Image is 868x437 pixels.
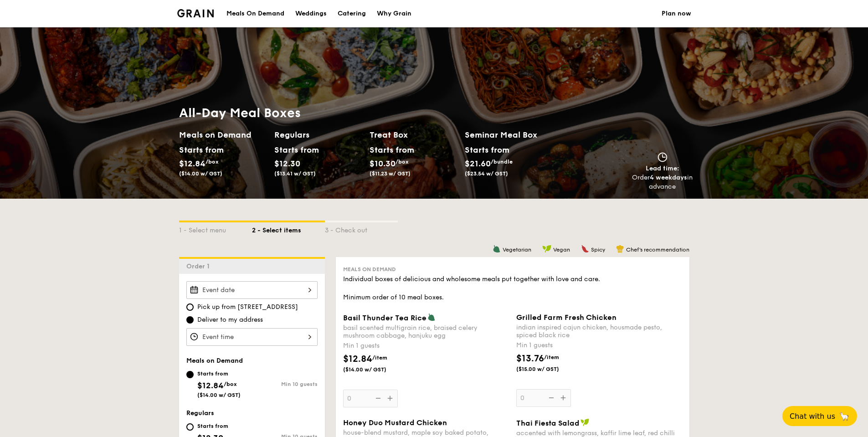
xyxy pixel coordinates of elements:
span: Meals on Demand [343,266,396,272]
span: $10.30 [370,159,395,169]
span: Order 1 [186,262,213,270]
input: Event date [186,281,318,299]
span: 🦙 [839,411,850,422]
img: icon-vegetarian.fe4039eb.svg [427,313,436,321]
span: ($14.00 w/ GST) [197,392,241,398]
span: /box [205,159,219,165]
div: Starts from [465,143,509,157]
span: $12.84 [197,380,224,391]
h2: Treat Box [370,129,457,141]
span: $12.30 [274,159,300,169]
div: Min 10 guests [252,381,318,387]
img: icon-vegan.f8ff3823.svg [580,418,590,427]
h2: Regulars [274,129,362,141]
span: ($14.00 w/ GST) [179,170,222,177]
div: Starts from [197,370,241,377]
span: Basil Thunder Tea Rice [343,314,426,322]
div: Individual boxes of delicious and wholesome meals put together with love and care. Minimum order ... [343,275,682,302]
img: icon-clock.2db775ea.svg [656,152,669,162]
a: Logotype [177,9,214,17]
div: 1 - Select menu [179,222,252,235]
span: Grilled Farm Fresh Chicken [516,313,616,322]
img: icon-vegan.f8ff3823.svg [542,245,551,253]
button: Chat with us🦙 [782,406,857,426]
span: /bundle [491,159,513,165]
span: $13.76 [516,353,544,364]
span: /box [224,381,237,387]
span: ($15.00 w/ GST) [516,365,578,373]
h2: Meals on Demand [179,129,267,141]
input: Starts from$12.30($13.41 w/ GST)Min 10 guests [186,423,194,431]
input: Deliver to my address [186,316,194,324]
input: Event time [186,328,318,346]
div: Starts from [197,422,239,430]
img: icon-chef-hat.a58ddaea.svg [616,245,624,253]
div: Starts from [370,143,410,157]
span: Honey Duo Mustard Chicken [343,418,447,427]
span: $12.84 [343,354,372,365]
span: Chef's recommendation [626,247,689,253]
span: $21.60 [465,159,491,169]
div: basil scented multigrain rice, braised celery mushroom cabbage, hanjuku egg [343,324,509,339]
input: Pick up from [STREET_ADDRESS] [186,303,194,311]
span: Chat with us [790,412,835,421]
h1: All-Day Meal Boxes [179,105,560,121]
span: Pick up from [STREET_ADDRESS] [197,303,298,312]
img: icon-vegetarian.fe4039eb.svg [493,245,501,253]
div: Min 1 guests [343,341,509,350]
div: Order in advance [632,173,693,191]
span: ($13.41 w/ GST) [274,170,316,177]
span: ($11.23 w/ GST) [370,170,411,177]
img: icon-spicy.37a8142b.svg [581,245,589,253]
img: Grain [177,9,214,17]
span: Meals on Demand [186,357,243,365]
span: Vegetarian [503,247,531,253]
span: Thai Fiesta Salad [516,419,580,427]
div: accented with lemongrass, kaffir lime leaf, red chilli [516,429,682,437]
div: Starts from [179,143,220,157]
span: ($23.54 w/ GST) [465,170,508,177]
div: Min 1 guests [516,341,682,350]
span: Regulars [186,409,214,417]
div: indian inspired cajun chicken, housmade pesto, spiced black rice [516,324,682,339]
span: $12.84 [179,159,205,169]
span: Lead time: [646,165,679,172]
input: Starts from$12.84/box($14.00 w/ GST)Min 10 guests [186,371,194,378]
span: Spicy [591,247,605,253]
strong: 4 weekdays [650,174,687,181]
span: /item [372,355,387,361]
span: Deliver to my address [197,315,263,324]
div: Starts from [274,143,315,157]
span: ($14.00 w/ GST) [343,366,405,373]
div: 3 - Check out [325,222,398,235]
span: Vegan [553,247,570,253]
div: 2 - Select items [252,222,325,235]
span: /box [395,159,409,165]
span: /item [544,354,559,360]
h2: Seminar Meal Box [465,129,560,141]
